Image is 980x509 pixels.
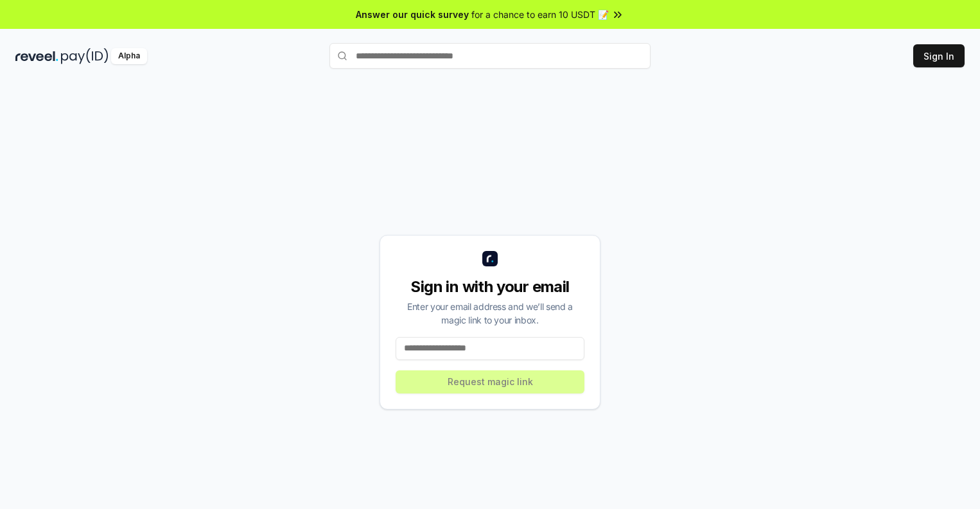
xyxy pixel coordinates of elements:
[356,8,469,21] span: Answer our quick survey
[471,8,609,21] span: for a chance to earn 10 USDT 📝
[111,48,147,64] div: Alpha
[15,48,58,64] img: reveel_dark
[396,277,584,297] div: Sign in with your email
[396,300,584,327] div: Enter your email address and we’ll send a magic link to your inbox.
[482,251,498,266] img: logo_small
[61,48,109,64] img: pay_id
[913,44,965,67] button: Sign In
